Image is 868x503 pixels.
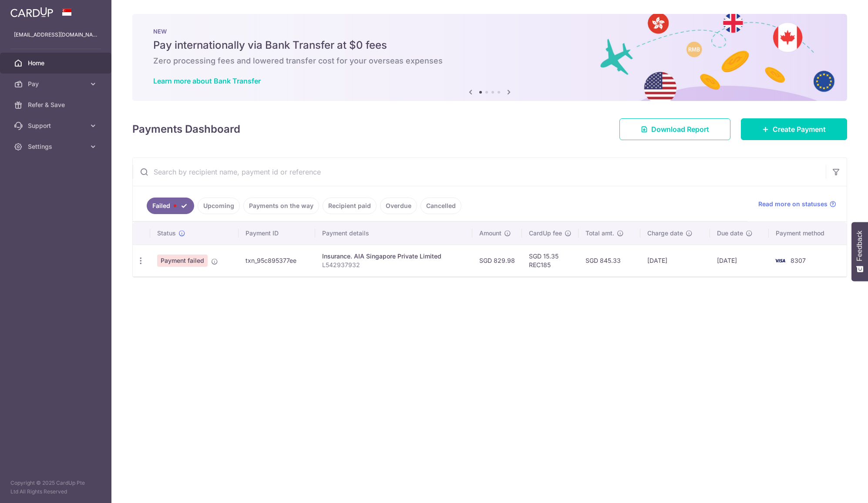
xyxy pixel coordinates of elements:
[153,56,826,66] h6: Zero processing fees and lowered transfer cost for your overseas expenses
[710,245,769,276] td: [DATE]
[132,121,240,137] h4: Payments Dashboard
[856,231,864,261] span: Feedback
[10,7,53,17] img: CardUp
[421,198,461,214] a: Cancelled
[28,80,85,88] span: Pay
[585,229,614,238] span: Total amt.
[769,222,847,245] th: Payment method
[28,121,85,130] span: Support
[28,101,85,109] span: Refer & Save
[851,222,868,281] button: Feedback - Show survey
[773,124,826,134] span: Create Payment
[651,124,709,134] span: Download Report
[522,245,579,276] td: SGD 15.35 REC185
[717,229,743,238] span: Due date
[239,245,315,276] td: txn_95c895377ee
[472,245,522,276] td: SGD 829.98
[157,229,176,238] span: Status
[380,198,417,214] a: Overdue
[640,245,710,276] td: [DATE]
[771,255,789,266] img: Bank Card
[153,77,261,85] a: Learn more about Bank Transfer
[579,245,640,276] td: SGD 845.33
[758,200,836,208] a: Read more on statuses
[243,198,319,214] a: Payments on the way
[791,257,806,264] span: 8307
[14,30,98,39] p: [EMAIL_ADDRESS][DOMAIN_NAME]
[479,229,501,238] span: Amount
[157,255,208,267] span: Payment failed
[323,198,377,214] a: Recipient paid
[28,142,85,151] span: Settings
[322,252,465,261] div: Insurance. AIA Singapore Private Limited
[619,118,730,140] a: Download Report
[133,158,826,186] input: Search by recipient name, payment id or reference
[28,59,85,67] span: Home
[322,261,465,269] p: L542937932
[153,38,826,52] h5: Pay internationally via Bank Transfer at $0 fees
[239,222,315,245] th: Payment ID
[132,14,847,101] img: Bank transfer banner
[315,222,472,245] th: Payment details
[741,118,847,140] a: Create Payment
[647,229,683,238] span: Charge date
[198,198,240,214] a: Upcoming
[147,198,194,214] a: Failed
[529,229,562,238] span: CardUp fee
[758,200,828,208] span: Read more on statuses
[153,28,826,35] p: NEW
